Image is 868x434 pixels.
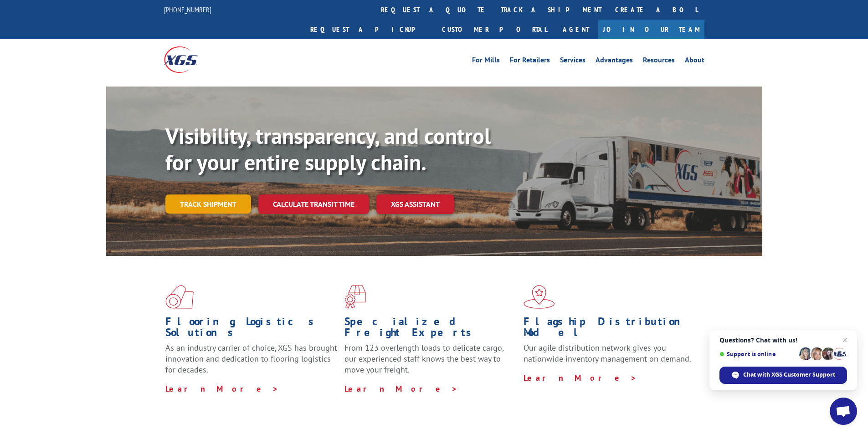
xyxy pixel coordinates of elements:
img: xgs-icon-flagship-distribution-model-red [524,285,555,309]
span: Questions? Chat with us! [719,337,847,344]
img: xgs-icon-focused-on-flooring-red [344,285,366,309]
a: Advantages [596,56,633,66]
span: Chat with XGS Customer Support [743,371,835,379]
div: Chat with XGS Customer Support [719,367,847,384]
span: Support is online [719,351,796,357]
img: xgs-icon-total-supply-chain-intelligence-red [165,285,194,309]
a: Learn More > [165,383,279,394]
a: About [685,56,704,66]
span: Close chat [839,335,850,346]
span: Our agile distribution network gives you nationwide inventory management on demand. [524,342,691,364]
a: XGS ASSISTANT [376,194,454,214]
a: For Retailers [510,56,550,66]
div: Open chat [830,398,857,425]
a: Calculate transit time [258,194,369,214]
a: Learn More > [524,373,637,383]
a: Request a pickup [303,20,435,39]
h1: Flagship Distribution Model [524,316,696,342]
h1: Specialized Freight Experts [344,316,517,342]
a: Learn More > [344,383,458,394]
h1: Flooring Logistics Solutions [165,316,338,342]
a: Agent [554,20,598,39]
a: For Mills [472,56,500,66]
a: Join Our Team [598,20,704,39]
span: As an industry carrier of choice, XGS has brought innovation and dedication to flooring logistics... [165,342,337,375]
b: Visibility, transparency, and control for your entire supply chain. [165,122,491,176]
p: From 123 overlength loads to delicate cargo, our experienced staff knows the best way to move you... [344,342,517,383]
a: Track shipment [165,194,251,214]
a: Resources [643,56,675,66]
a: Customer Portal [435,20,554,39]
a: [PHONE_NUMBER] [164,5,211,14]
a: Services [560,56,586,66]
